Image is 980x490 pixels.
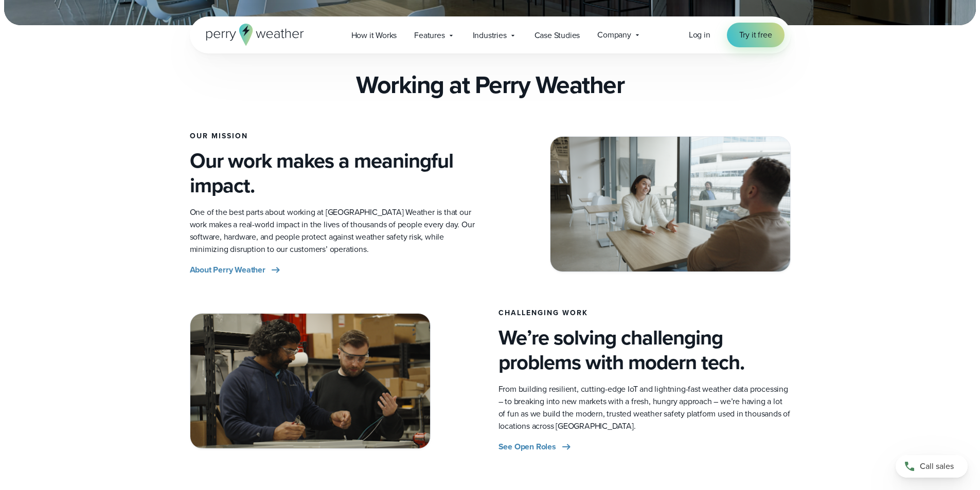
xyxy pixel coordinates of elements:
a: How it Works [343,25,406,46]
span: Try it free [739,29,772,41]
a: Try it free [727,23,785,47]
span: Call sales [920,460,954,473]
span: Features [414,29,444,42]
p: From building resilient, cutting-edge IoT and lightning-fast weather data processing – to breakin... [498,383,791,432]
a: See Open Roles [498,441,573,453]
span: Industries [473,29,507,42]
span: How it Works [351,29,397,42]
h3: Challenging Work [498,309,791,317]
span: Case Studies [534,29,580,42]
a: Log in [689,29,710,41]
h2: Working at Perry Weather [356,70,624,99]
p: One of the best parts about working at [GEOGRAPHIC_DATA] Weather is that our work makes a real-wo... [190,206,482,256]
a: Call sales [896,455,968,478]
a: About Perry Weather [190,264,282,276]
span: About Perry Weather [190,264,265,276]
a: Case Studies [526,25,589,46]
span: Company [597,29,631,41]
h4: Our work makes a meaningful impact. [190,149,482,198]
h3: Our Mission [190,132,482,140]
span: See Open Roles [498,441,556,453]
h4: We’re solving challenging problems with modern tech. [498,325,791,375]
